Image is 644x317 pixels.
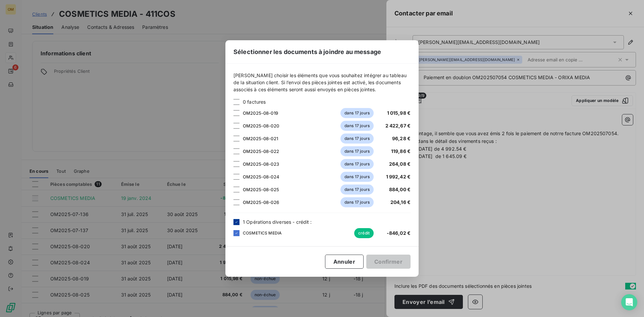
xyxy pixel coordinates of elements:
[243,149,279,154] span: OM2025-08-022
[233,72,411,93] span: [PERSON_NAME] choisir les éléments que vous souhaitez intégrer au tableau de la situation client....
[354,228,374,238] span: crédit
[385,123,411,128] span: 2 422,67 €
[233,47,381,56] span: Sélectionner les documents à joindre au message
[243,230,282,236] span: COSMETICS MEDIA
[390,199,411,205] span: 204,16 €
[243,136,278,141] span: OM2025-08-021
[325,255,364,269] button: Annuler
[391,148,411,154] span: 119,86 €
[243,174,279,179] span: OM2025-08-024
[340,184,374,195] span: dans 17 jours
[389,187,411,192] span: 884,00 €
[366,255,411,269] button: Confirmer
[243,161,279,167] span: OM2025-08-023
[243,98,266,105] span: 0 factures
[243,218,312,225] span: 1 Opérations diverses - crédit :
[340,108,374,118] span: dans 17 jours
[243,200,279,205] span: OM2025-08-026
[243,187,279,192] span: OM2025-08-025
[389,161,411,167] span: 264,08 €
[387,230,411,236] span: -846,02 €
[340,197,374,207] span: dans 17 jours
[340,146,374,156] span: dans 17 jours
[243,123,279,128] span: OM2025-08-020
[621,294,637,310] div: Open Intercom Messenger
[387,110,411,116] span: 1 015,98 €
[392,136,411,141] span: 96,28 €
[340,159,374,169] span: dans 17 jours
[386,174,411,179] span: 1 992,42 €
[340,134,374,144] span: dans 17 jours
[340,121,374,131] span: dans 17 jours
[340,172,374,182] span: dans 17 jours
[243,110,278,116] span: OM2025-08-019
